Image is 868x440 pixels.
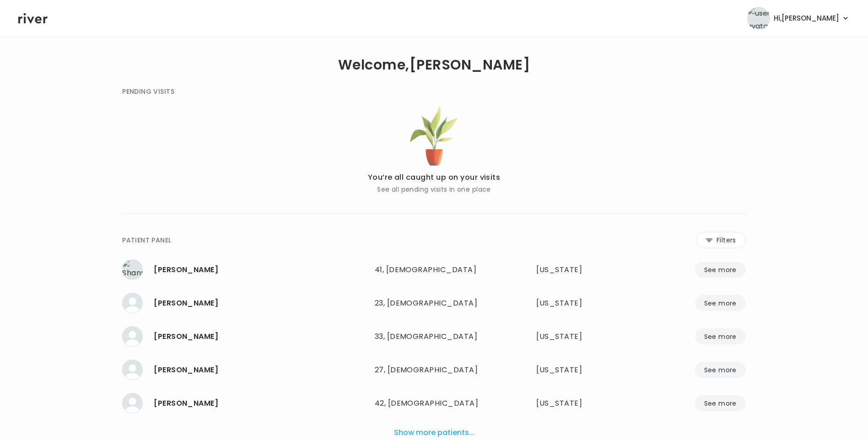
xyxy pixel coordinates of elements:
[695,295,746,311] button: See more
[536,263,620,276] div: Georgia
[368,184,501,195] p: See all pending visits in one place
[375,330,494,343] div: 33, [DEMOGRAPHIC_DATA]
[536,364,620,376] div: Ohio
[696,232,746,248] button: Filters
[536,297,620,310] div: Ohio
[695,362,746,378] button: See more
[695,395,746,411] button: See more
[375,397,494,410] div: 42, [DEMOGRAPHIC_DATA]
[154,263,367,276] div: Shannon Kail
[154,297,367,310] div: Rachel Orf
[375,297,494,310] div: 23, [DEMOGRAPHIC_DATA]
[747,7,770,30] img: user avatar
[122,360,143,380] img: Ezra Kinnell
[154,330,367,343] div: Chatorra williams
[122,293,143,313] img: Rachel Orf
[122,393,143,413] img: Alexandra Grossman
[338,59,530,71] h1: Welcome, [PERSON_NAME]
[536,397,620,410] div: Virginia
[122,259,143,280] img: Shannon Kail
[375,364,494,376] div: 27, [DEMOGRAPHIC_DATA]
[122,326,143,347] img: Chatorra williams
[536,330,620,343] div: Texas
[122,86,174,97] div: PENDING VISITS
[375,263,494,276] div: 41, [DEMOGRAPHIC_DATA]
[154,364,367,376] div: Ezra Kinnell
[774,12,839,25] span: Hi, [PERSON_NAME]
[747,7,850,30] button: user avatarHi,[PERSON_NAME]
[695,328,746,344] button: See more
[368,171,501,184] p: You’re all caught up on your visits
[122,235,171,246] div: PATIENT PANEL
[154,397,367,410] div: Alexandra Grossman
[695,262,746,278] button: See more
